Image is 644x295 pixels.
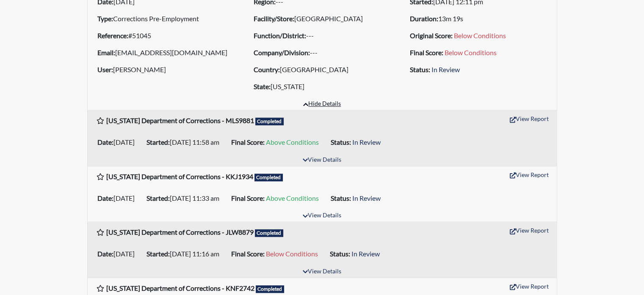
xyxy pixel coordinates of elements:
button: View Report [506,224,553,237]
li: [EMAIL_ADDRESS][DOMAIN_NAME] [94,46,238,59]
li: [DATE] [94,191,143,205]
b: [US_STATE] Department of Corrections - JLW8879 [106,228,254,236]
li: 13m 19s [406,12,550,25]
span: Below Conditions [266,250,318,258]
button: View Details [299,266,345,278]
b: Started: [146,250,170,258]
li: [DATE] 11:16 am [143,247,228,261]
b: [US_STATE] Department of Corrections - KKJ1934 [106,172,253,180]
b: [US_STATE] Department of Corrections - KNF2742 [106,284,254,292]
b: Company/Division: [254,48,310,56]
span: In Review [431,65,460,73]
b: Email: [97,48,115,56]
li: #51045 [94,29,238,42]
li: [DATE] [94,247,143,261]
span: In Review [351,250,380,258]
b: Status: [410,65,430,73]
button: View Report [506,168,553,181]
li: [DATE] 11:58 am [143,135,228,149]
b: Date: [97,250,113,258]
li: --- [250,29,394,42]
button: View Report [506,112,553,125]
b: Function/District: [254,31,306,39]
li: [US_STATE] [250,80,394,93]
b: Started: [146,138,170,146]
li: [DATE] [94,135,143,149]
b: Final Score: [231,250,265,258]
b: Facility/Store: [254,14,294,22]
button: Hide Details [299,98,345,110]
b: Status: [331,194,351,202]
b: Started: [146,194,170,202]
span: Below Conditions [445,48,497,56]
span: Above Conditions [266,194,319,202]
span: In Review [352,194,381,202]
span: Below Conditions [454,31,506,39]
li: [DATE] 11:33 am [143,191,228,205]
span: In Review [352,138,381,146]
button: View Details [299,210,345,222]
li: [GEOGRAPHIC_DATA] [250,12,394,25]
b: Final Score: [231,138,265,146]
span: Completed [254,174,283,181]
b: Date: [97,194,113,202]
li: [GEOGRAPHIC_DATA] [250,63,394,76]
span: Completed [256,285,285,293]
b: Status: [330,250,350,258]
b: Duration: [410,14,438,22]
span: Completed [255,118,284,125]
li: Corrections Pre-Employment [94,12,238,25]
b: Final Score: [231,194,265,202]
b: Country: [254,65,280,73]
button: View Details [299,155,345,166]
b: Original Score: [410,31,453,39]
span: Completed [255,229,284,237]
li: --- [250,46,394,59]
b: Date: [97,138,113,146]
b: User: [97,65,113,73]
b: State: [254,82,271,90]
li: [PERSON_NAME] [94,63,238,76]
button: View Report [506,280,553,293]
b: Type: [97,14,113,22]
b: Final Score: [410,48,443,56]
b: Status: [331,138,351,146]
span: Above Conditions [266,138,319,146]
b: [US_STATE] Department of Corrections - MLS9881 [106,116,254,124]
b: Reference: [97,31,128,39]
